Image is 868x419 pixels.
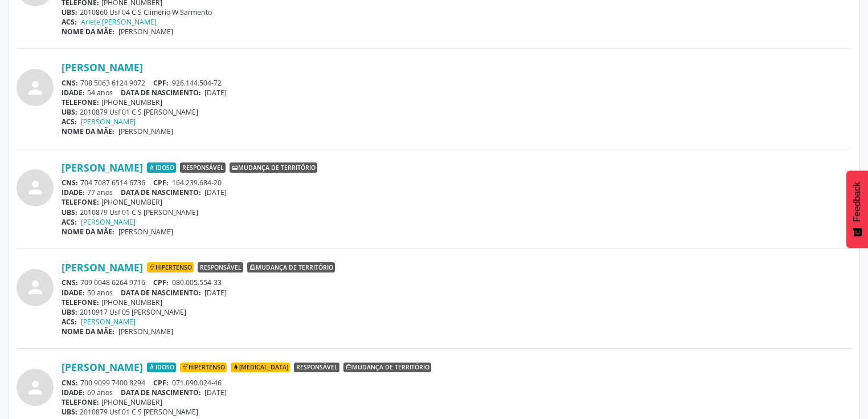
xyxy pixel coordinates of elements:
[172,378,222,388] span: 071.090.024-46
[62,178,78,188] span: CNS:
[204,288,227,298] span: [DATE]
[62,378,78,388] span: CNS:
[62,97,851,107] div: [PHONE_NUMBER]
[172,78,222,88] span: 926.144.504-72
[62,161,143,174] a: [PERSON_NAME]
[62,178,851,188] div: 704 7087 6514 6736
[62,7,851,17] div: 2010860 Usf 04 C S Climerio W Sarmento
[180,162,226,173] span: Responsável
[62,197,99,207] span: TELEFONE:
[121,88,201,97] span: DATA DE NASCIMENTO:
[180,363,227,373] span: Hipertenso
[62,61,143,74] a: [PERSON_NAME]
[81,17,157,27] a: Arlete [PERSON_NAME]
[62,97,99,107] span: TELEFONE:
[62,388,851,397] div: 69 anos
[172,178,222,188] span: 164.239.684-20
[62,208,77,217] span: UBS:
[62,307,851,317] div: 2010917 Usf 05 [PERSON_NAME]
[81,317,136,327] a: [PERSON_NAME]
[62,78,78,88] span: CNS:
[62,288,85,298] span: IDADE:
[62,127,114,136] span: NOME DA MÃE:
[62,88,851,97] div: 54 anos
[147,262,194,272] span: Hipertenso
[62,107,77,117] span: UBS:
[172,278,222,287] span: 080.005.554-33
[153,378,169,388] span: CPF:
[81,217,136,227] a: [PERSON_NAME]
[62,361,143,373] a: [PERSON_NAME]
[25,78,46,98] i: person
[118,127,173,136] span: [PERSON_NAME]
[147,162,176,173] span: Idoso
[62,261,143,274] a: [PERSON_NAME]
[62,117,77,127] span: ACS:
[62,388,85,397] span: IDADE:
[62,88,85,97] span: IDADE:
[204,88,227,97] span: [DATE]
[62,78,851,88] div: 708 5063 6124 9072
[62,197,851,207] div: [PHONE_NUMBER]
[121,388,201,397] span: DATA DE NASCIMENTO:
[62,397,99,407] span: TELEFONE:
[118,227,173,237] span: [PERSON_NAME]
[62,407,851,417] div: 2010879 Usf 01 C S [PERSON_NAME]
[118,27,173,36] span: [PERSON_NAME]
[62,298,851,307] div: [PHONE_NUMBER]
[846,170,868,248] button: Feedback - Mostrar pesquisa
[230,162,317,173] span: Mudança de território
[294,363,339,373] span: Responsável
[62,278,851,287] div: 709 0048 6264 9716
[231,363,290,373] span: [MEDICAL_DATA]
[62,188,851,197] div: 77 anos
[62,27,114,36] span: NOME DA MÃE:
[62,407,77,417] span: UBS:
[121,288,201,298] span: DATA DE NASCIMENTO:
[153,278,169,287] span: CPF:
[62,397,851,407] div: [PHONE_NUMBER]
[25,177,46,198] i: person
[62,107,851,117] div: 2010879 Usf 01 C S [PERSON_NAME]
[62,278,78,287] span: CNS:
[204,188,227,197] span: [DATE]
[62,217,77,227] span: ACS:
[62,288,851,298] div: 50 anos
[62,307,77,317] span: UBS:
[25,277,46,298] i: person
[62,208,851,217] div: 2010879 Usf 01 C S [PERSON_NAME]
[204,388,227,397] span: [DATE]
[62,188,85,197] span: IDADE:
[62,327,114,336] span: NOME DA MÃE:
[153,78,169,88] span: CPF:
[62,17,77,27] span: ACS:
[62,298,99,307] span: TELEFONE:
[81,117,136,127] a: [PERSON_NAME]
[153,178,169,188] span: CPF:
[62,7,77,17] span: UBS:
[62,317,77,327] span: ACS:
[62,378,851,388] div: 700 9099 7400 8294
[852,182,862,222] span: Feedback
[62,227,114,237] span: NOME DA MÃE:
[121,188,201,197] span: DATA DE NASCIMENTO:
[247,262,335,272] span: Mudança de território
[147,363,176,373] span: Idoso
[198,262,243,272] span: Responsável
[118,327,173,336] span: [PERSON_NAME]
[343,363,431,373] span: Mudança de território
